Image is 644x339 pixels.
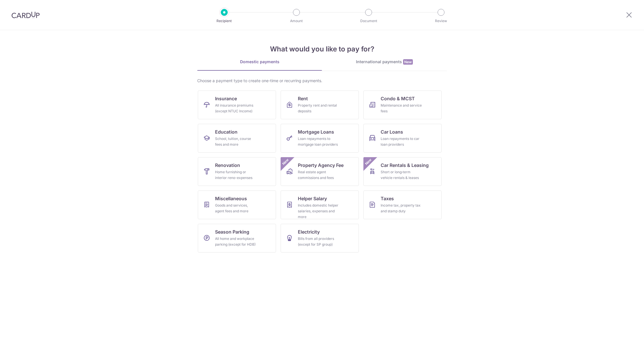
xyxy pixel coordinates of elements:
div: Bills from all providers (except for SP group) [298,236,339,247]
img: CardUp [11,11,40,18]
a: Property Agency FeeReal estate agent commissions and feesNew [281,157,359,186]
a: RentProperty rent and rental deposits [281,90,359,119]
span: New [281,157,290,167]
a: EducationSchool, tuition, course fees and more [198,124,276,153]
span: New [364,157,373,167]
div: All home and workplace parking (except for HDB) [215,236,256,247]
div: Loan repayments to car loan providers [381,136,422,147]
span: Miscellaneous [215,195,247,202]
div: Includes domestic helper salaries, expenses and more [298,203,339,220]
div: Property rent and rental deposits [298,103,339,114]
p: Review [420,18,462,24]
div: School, tuition, course fees and more [215,136,256,147]
a: Car Rentals & LeasingShort or long‑term vehicle rentals & leasesNew [363,157,442,186]
span: Mortgage Loans [298,128,334,135]
div: International payments [322,59,447,65]
span: Car Rentals & Leasing [381,162,429,169]
span: Condo & MCST [381,95,415,102]
a: Season ParkingAll home and workplace parking (except for HDB) [198,224,276,253]
div: Loan repayments to mortgage loan providers [298,136,339,147]
div: Home furnishing or interior reno-expenses [215,169,256,181]
span: Education [215,128,237,135]
a: Car LoansLoan repayments to car loan providers [363,124,442,153]
p: Amount [275,18,318,24]
div: Domestic payments [197,59,322,65]
div: Income tax, property tax and stamp duty [381,203,422,214]
span: Helper Salary [298,195,327,202]
a: ElectricityBills from all providers (except for SP group) [281,224,359,253]
p: Recipient [203,18,246,24]
a: MiscellaneousGoods and services, agent fees and more [198,190,276,219]
div: Goods and services, agent fees and more [215,203,256,214]
div: All insurance premiums (except NTUC Income) [215,103,256,114]
div: Real estate agent commissions and fees [298,169,339,181]
div: Short or long‑term vehicle rentals & leases [381,169,422,181]
div: Maintenance and service fees [381,103,422,114]
span: Car Loans [381,128,403,135]
a: RenovationHome furnishing or interior reno-expenses [198,157,276,186]
p: Document [347,18,390,24]
a: Helper SalaryIncludes domestic helper salaries, expenses and more [281,190,359,219]
span: Electricity [298,228,320,235]
span: New [403,59,413,65]
span: Taxes [381,195,394,202]
div: Choose a payment type to create one-time or recurring payments. [197,78,447,84]
a: Mortgage LoansLoan repayments to mortgage loan providers [281,124,359,153]
span: Rent [298,95,308,102]
span: Property Agency Fee [298,162,344,169]
h4: What would you like to pay for? [197,44,447,54]
span: Season Parking [215,228,249,235]
span: Insurance [215,95,237,102]
a: InsuranceAll insurance premiums (except NTUC Income) [198,90,276,119]
a: Condo & MCSTMaintenance and service fees [363,90,442,119]
span: Renovation [215,162,240,169]
a: TaxesIncome tax, property tax and stamp duty [363,190,442,219]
